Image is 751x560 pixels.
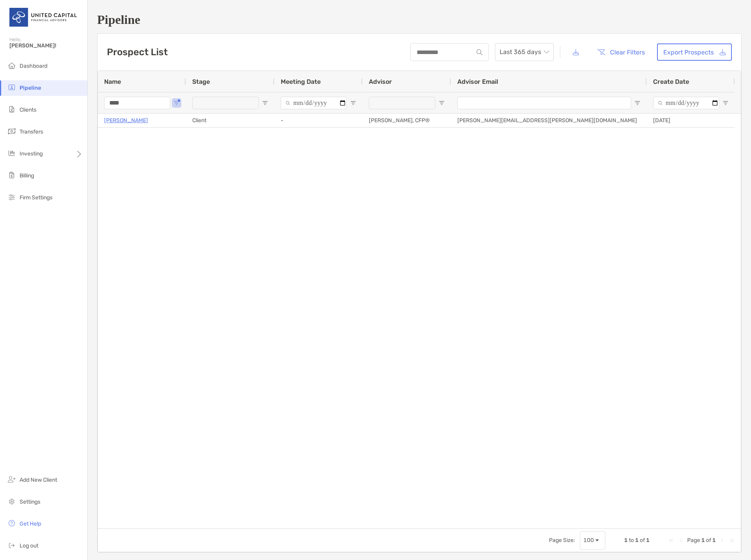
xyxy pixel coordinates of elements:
button: Open Filter Menu [173,100,180,106]
input: Meeting Date Filter Input [281,97,347,109]
img: investing icon [7,148,16,158]
span: Add New Client [20,477,57,483]
span: Last 365 days [500,43,549,61]
div: 100 [583,537,594,544]
img: United Capital Logo [9,3,78,31]
img: add_new_client icon [7,475,16,484]
img: clients icon [7,105,16,114]
span: Stage [192,78,210,85]
button: Open Filter Menu [634,100,641,106]
span: Meeting Date [281,78,321,85]
span: Page [687,537,700,544]
img: dashboard icon [7,61,16,70]
div: [DATE] [647,114,735,127]
input: Advisor Email Filter Input [457,97,631,109]
div: Previous Page [678,537,684,544]
span: 1 [635,537,639,544]
div: [PERSON_NAME], CFP® [363,114,451,127]
img: settings icon [7,497,16,506]
span: Log out [20,542,38,549]
span: Transfers [20,128,43,135]
span: 1 [624,537,628,544]
img: logout icon [7,540,16,550]
img: get-help icon [7,518,16,528]
button: Open Filter Menu [262,100,268,106]
span: of [706,537,711,544]
div: Client [186,114,274,127]
img: transfers icon [7,126,16,136]
img: pipeline icon [7,83,16,92]
a: [PERSON_NAME] [104,116,148,125]
div: Page Size: [549,537,575,544]
div: Next Page [719,537,725,544]
input: Create Date Filter Input [653,97,719,109]
span: [PERSON_NAME]! [9,42,83,49]
a: Export Prospects [657,43,732,61]
span: Create Date [653,78,689,85]
span: Investing [20,150,43,157]
span: 1 [646,537,650,544]
span: Settings [20,499,40,505]
h3: Prospect List [107,47,168,58]
button: Clear Filters [591,43,651,61]
img: input icon [477,49,482,55]
span: Dashboard [20,63,47,69]
div: Page Size [580,531,605,550]
h1: Pipeline [97,13,742,27]
div: Last Page [728,537,735,544]
div: - [274,114,363,127]
span: 1 [712,537,716,544]
span: Advisor [369,78,392,85]
button: Open Filter Menu [350,100,356,106]
span: 1 [701,537,705,544]
span: Name [104,78,121,85]
img: billing icon [7,170,16,180]
button: Open Filter Menu [439,100,445,106]
img: firm-settings icon [7,192,16,202]
input: Name Filter Input [104,97,170,109]
span: of [640,537,645,544]
div: [PERSON_NAME][EMAIL_ADDRESS][PERSON_NAME][DOMAIN_NAME] [451,114,647,127]
span: Firm Settings [20,194,52,201]
button: Open Filter Menu [722,100,729,106]
span: Clients [20,107,36,113]
span: Billing [20,172,34,179]
span: to [629,537,634,544]
span: Get Help [20,520,41,527]
span: Advisor Email [457,78,498,85]
div: First Page [668,537,675,544]
span: Pipeline [20,85,41,91]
